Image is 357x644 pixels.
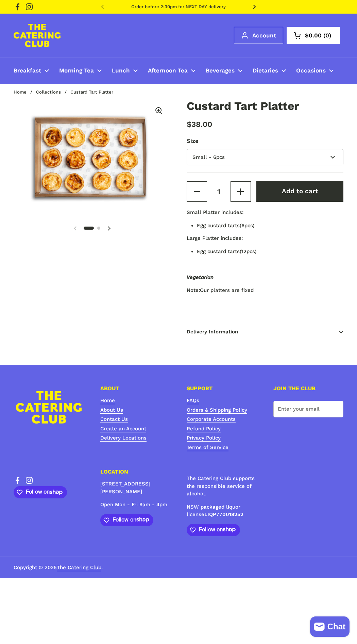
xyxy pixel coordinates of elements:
p: NSW packaged liquor license [187,503,257,518]
h4: LOCATION [100,469,171,475]
button: Submit [326,401,343,417]
a: Breakfast [8,63,54,79]
button: Add to cart [256,181,343,202]
p: The Catering Club supports the responsible service of alcohol. [187,475,257,498]
a: The Catering Club [57,564,101,571]
span: / [65,90,67,95]
b: Small Platter includes: [187,209,243,215]
span: (12pcs) [197,248,256,254]
span: $38.00 [187,120,212,129]
span: Our platters are fixed [200,287,254,293]
span: / [30,90,32,95]
a: Orders & Shipping Policy [187,407,247,414]
nav: breadcrumbs [14,90,120,95]
a: Account [234,27,283,44]
label: Size [187,137,343,145]
span: Copyright © 2025 . [14,564,103,572]
span: $0.00 [305,33,322,38]
span: (6pcs) [197,222,254,229]
button: Increase quantity [231,181,251,202]
span: Dietaries [253,67,278,75]
button: Decrease quantity [187,181,207,202]
a: Occasions [291,63,339,79]
a: Afternoon Tea [143,63,201,79]
a: Delivery Locations [100,435,147,442]
span: Lunch [112,67,130,75]
span: Egg custard tarts [197,248,240,254]
strong: LIQP770018252 [204,511,243,517]
b: Large Platter includes: [187,235,243,241]
span: Custard Tart Platter [70,90,113,95]
h4: ABOUT [100,386,171,391]
strong: Vegetarian [187,274,214,280]
span: Delivery Information [187,321,343,342]
a: Contact Us [100,416,128,423]
span: Afternoon Tea [148,67,188,75]
a: Beverages [201,63,248,79]
img: The Catering Club [14,24,61,47]
a: Home [14,89,27,95]
span: Occasions [296,67,326,75]
a: Refund Policy [187,426,221,432]
a: Order before 2:30pm for NEXT DAY delivery [131,4,226,9]
a: Corporate Accounts [187,416,236,423]
img: Custard Tart Platter [14,100,170,218]
a: Home [100,397,115,404]
i: Note: [187,287,200,293]
span: Morning Tea [59,67,94,75]
span: Beverages [206,67,235,75]
a: Dietaries [248,63,291,79]
a: FAQs [187,397,199,404]
a: Morning Tea [54,63,107,79]
a: Terms of Service [187,444,228,451]
span: Egg custard tarts [197,222,240,229]
a: About Us [100,407,123,414]
span: Breakfast [14,67,41,75]
a: Collections [36,89,61,95]
h4: JOIN THE CLUB [273,386,344,391]
p: [STREET_ADDRESS][PERSON_NAME] [100,480,171,495]
span: Add to cart [282,187,318,195]
h4: SUPPORT [187,386,257,391]
a: Lunch [107,63,143,79]
span: 0 [322,33,333,38]
p: Open Mon - Fri 9am - 4pm [100,501,171,509]
a: Create an Account [100,426,146,432]
a: Privacy Policy [187,435,221,442]
input: Enter your email [273,401,344,417]
h1: Custard Tart Platter [187,100,343,112]
inbox-online-store-chat: Shopify online store chat [308,616,352,639]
